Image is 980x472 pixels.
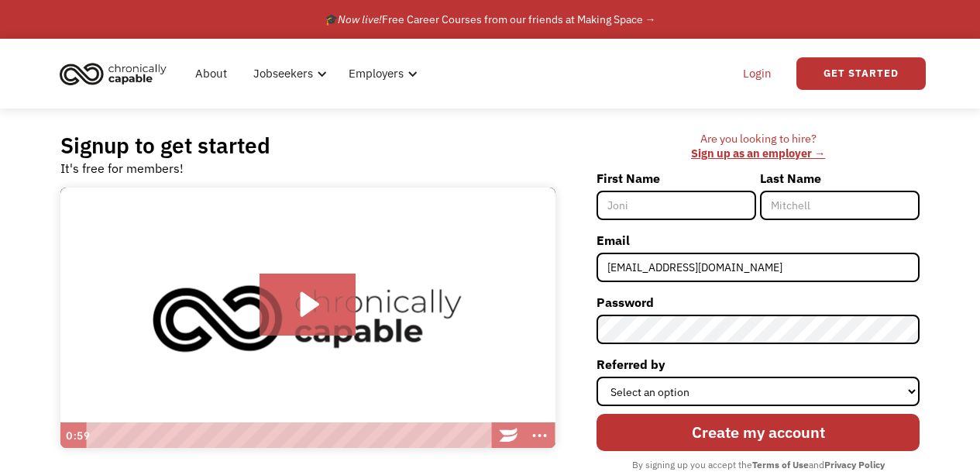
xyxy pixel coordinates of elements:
label: Password [597,290,920,315]
a: Get Started [796,57,926,90]
input: Create my account [597,414,920,451]
a: Login [734,49,781,98]
button: Play Video: Introducing Chronically Capable [260,274,356,336]
em: Now live! [338,12,382,26]
img: Introducing Chronically Capable [60,188,555,450]
div: 🎓 Free Career Courses from our friends at Making Space → [325,10,656,29]
label: First Name [597,166,756,191]
a: About [186,49,236,98]
input: Joni [597,191,756,220]
label: Email [597,228,920,253]
h2: Signup to get started [60,132,270,159]
div: It's free for members! [60,159,184,177]
input: john@doe.com [597,253,920,282]
div: Employers [339,49,422,98]
a: Sign up as an employer → [691,146,825,160]
a: Wistia Logo -- Learn More [493,422,524,449]
label: Referred by [597,352,920,377]
div: Are you looking to hire? ‍ [597,132,920,160]
strong: Privacy Policy [824,459,885,470]
div: Playbar [94,422,486,449]
div: Jobseekers [253,64,313,83]
div: Employers [349,64,404,83]
img: Chronically Capable logo [55,57,171,91]
label: Last Name [760,166,920,191]
strong: Terms of Use [752,459,809,470]
button: Show more buttons [524,422,555,449]
input: Mitchell [760,191,920,220]
div: Jobseekers [244,49,332,98]
a: home [55,57,178,91]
